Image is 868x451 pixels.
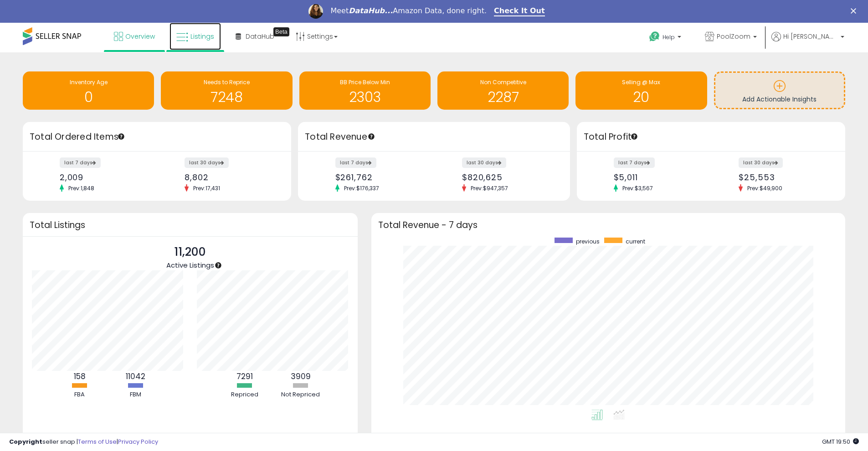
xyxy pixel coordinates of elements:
[480,78,526,86] span: Non Competitive
[715,73,844,108] a: Add Actionable Insights
[717,32,750,41] span: PoolZoom
[367,132,375,141] div: Tooltip anchor
[437,71,569,110] a: Non Competitive 2287
[771,32,844,52] a: Hi [PERSON_NAME]
[185,172,275,182] div: 8,802
[169,23,221,50] a: Listings
[851,8,860,14] div: Close
[189,184,225,192] span: Prev: 17,431
[214,261,222,269] div: Tooltip anchor
[462,157,506,168] label: last 30 days
[70,78,108,86] span: Inventory Age
[126,371,145,382] b: 11042
[9,437,42,446] strong: Copyright
[739,172,829,182] div: $25,553
[466,184,513,192] span: Prev: $947,357
[304,90,426,105] h1: 2303
[340,78,390,86] span: BB Price Below Min
[185,157,229,168] label: last 30 days
[739,157,783,168] label: last 30 days
[663,33,675,41] span: Help
[305,131,563,143] h3: Total Revenue
[165,90,288,105] h1: 7248
[622,78,660,86] span: Selling @ Max
[783,32,838,41] span: Hi [PERSON_NAME]
[190,32,214,41] span: Listings
[204,78,250,86] span: Needs to Reprice
[229,23,281,50] a: DataHub
[108,390,163,399] div: FBM
[52,390,107,399] div: FBA
[349,6,393,15] i: DataHub...
[299,71,431,110] a: BB Price Below Min 2303
[246,32,274,41] span: DataHub
[60,172,150,182] div: 2,009
[626,238,645,245] span: current
[494,6,545,16] a: Check It Out
[576,238,600,245] span: previous
[335,172,427,182] div: $261,762
[74,371,86,382] b: 158
[630,132,638,141] div: Tooltip anchor
[64,184,99,192] span: Prev: 1,848
[27,90,149,105] h1: 0
[161,71,292,110] a: Needs to Reprice 7248
[822,437,859,446] span: 2025-09-8 19:50 GMT
[273,27,289,36] div: Tooltip anchor
[614,157,655,168] label: last 7 days
[584,131,838,143] h3: Total Profit
[330,6,487,15] div: Meet Amazon Data, done right.
[9,438,158,446] div: seller snap | |
[308,4,323,19] img: Profile image for Georgie
[442,90,564,105] h1: 2287
[107,23,162,50] a: Overview
[580,90,702,105] h1: 20
[78,437,117,446] a: Terms of Use
[30,131,284,143] h3: Total Ordered Items
[614,172,704,182] div: $5,011
[335,157,376,168] label: last 7 days
[125,32,155,41] span: Overview
[236,371,253,382] b: 7291
[30,222,351,228] h3: Total Listings
[618,184,657,192] span: Prev: $3,567
[649,31,660,42] i: Get Help
[743,184,787,192] span: Prev: $49,900
[462,172,554,182] div: $820,625
[642,24,690,52] a: Help
[291,371,311,382] b: 3909
[698,23,764,52] a: PoolZoom
[166,260,214,270] span: Active Listings
[117,132,125,141] div: Tooltip anchor
[339,184,384,192] span: Prev: $176,337
[575,71,707,110] a: Selling @ Max 20
[217,390,272,399] div: Repriced
[166,243,214,261] p: 11,200
[118,437,158,446] a: Privacy Policy
[289,23,344,50] a: Settings
[60,157,101,168] label: last 7 days
[273,390,328,399] div: Not Repriced
[742,95,817,104] span: Add Actionable Insights
[23,71,154,110] a: Inventory Age 0
[378,222,838,228] h3: Total Revenue - 7 days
